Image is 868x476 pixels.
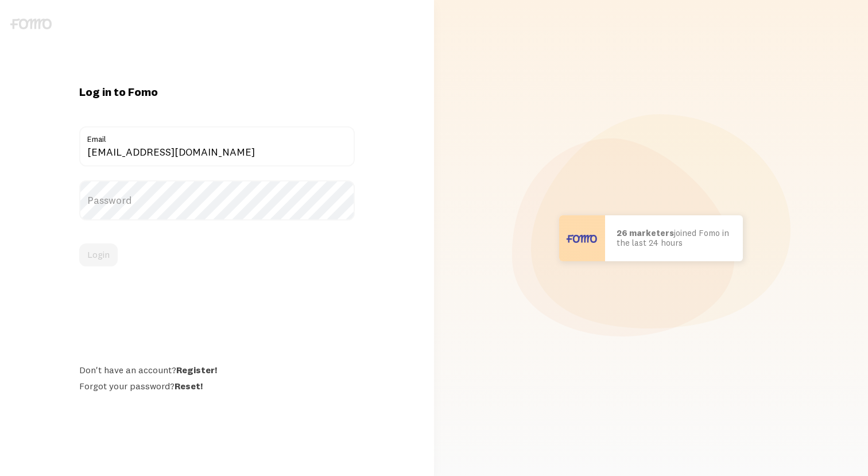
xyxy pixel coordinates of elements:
[617,229,731,247] p: joined Fomo in the last 24 hours
[79,126,355,146] label: Email
[176,364,217,376] a: Register!
[79,364,355,376] div: Don't have an account?
[79,84,355,99] h1: Log in to Fomo
[79,380,355,392] div: Forgot your password?
[617,227,674,238] b: 26 marketers
[79,180,355,220] label: Password
[559,215,605,261] img: User avatar
[175,380,203,392] a: Reset!
[10,18,52,29] img: fomo-logo-gray-b99e0e8ada9f9040e2984d0d95b3b12da0074ffd48d1e5cb62ac37fc77b0b268.svg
